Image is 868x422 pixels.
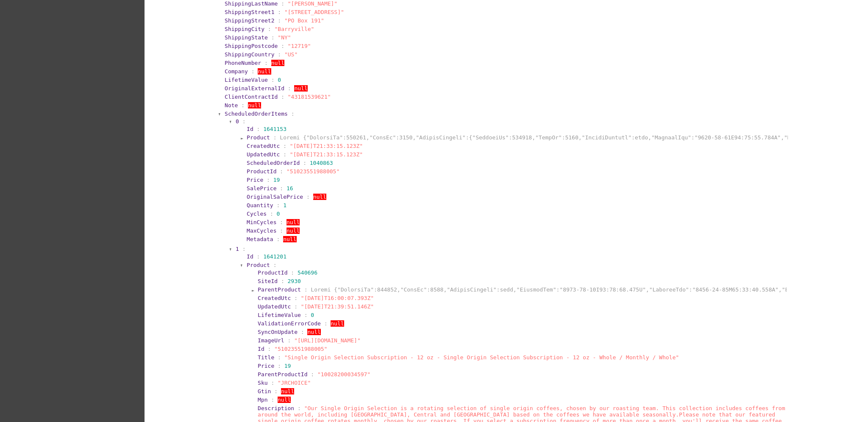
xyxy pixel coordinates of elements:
[247,168,276,175] span: ProductId
[281,43,284,49] span: :
[287,228,300,234] span: null
[280,168,283,175] span: :
[225,111,288,117] span: ScheduledOrderItems
[225,85,284,92] span: OriginalExternalId
[225,94,278,100] span: ClientContractId
[313,194,326,200] span: null
[267,177,270,183] span: :
[294,303,298,310] span: :
[264,60,268,66] span: :
[258,68,271,75] span: null
[281,278,284,284] span: :
[225,34,268,41] span: ShippingState
[273,134,277,141] span: :
[241,102,245,108] span: :
[258,405,294,411] span: Description
[284,51,298,58] span: "US"
[278,354,281,361] span: :
[258,295,291,301] span: CreatedUtc
[271,34,275,41] span: :
[280,185,283,192] span: :
[247,219,276,225] span: MinCycles
[278,51,281,58] span: :
[258,269,287,276] span: ProductId
[258,278,278,284] span: SiteId
[258,397,267,403] span: Mpn
[247,253,253,260] span: Id
[225,26,264,32] span: ShippingCity
[301,295,374,301] span: "[DATE]T16:00:07.393Z"
[287,185,293,192] span: 16
[248,102,261,108] span: null
[294,295,298,301] span: :
[301,329,304,335] span: :
[288,278,301,284] span: 2930
[281,94,284,100] span: :
[273,262,277,268] span: :
[225,68,248,75] span: Company
[258,388,271,394] span: Gtin
[258,363,274,369] span: Price
[301,303,374,310] span: "[DATE]T21:39:51.146Z"
[284,354,679,361] span: "Single Origin Selection Subscription - 12 oz - Single Origin Selection Subscription - 12 oz - Wh...
[258,312,301,318] span: LifetimeValue
[247,177,263,183] span: Price
[263,253,287,260] span: 1641201
[271,60,284,66] span: null
[288,337,291,344] span: :
[278,363,281,369] span: :
[291,269,294,276] span: :
[257,126,260,132] span: :
[258,337,284,344] span: ImageUrl
[278,9,281,15] span: :
[236,246,239,252] span: 1
[225,43,278,49] span: ShippingPostcode
[236,118,239,125] span: 0
[257,253,260,260] span: :
[283,236,296,242] span: null
[298,269,317,276] span: 540696
[283,202,287,208] span: 1
[247,228,276,234] span: MaxCycles
[277,211,280,217] span: 0
[283,143,287,149] span: :
[274,388,278,394] span: :
[306,194,310,200] span: :
[247,143,280,149] span: CreatedUtc
[304,312,308,318] span: :
[277,236,280,242] span: :
[324,320,328,327] span: :
[317,371,370,378] span: "10028200034597"
[278,34,291,41] span: "NY"
[288,0,337,7] span: "[PERSON_NAME]"
[247,236,273,242] span: Metadata
[268,26,271,32] span: :
[311,371,314,378] span: :
[278,77,281,83] span: 0
[280,228,283,234] span: :
[258,286,301,293] span: ParentProduct
[225,102,238,108] span: Note
[271,380,274,386] span: :
[258,303,291,310] span: UpdatedUtc
[307,329,320,335] span: null
[278,397,291,403] span: null
[251,68,255,75] span: :
[288,43,311,49] span: "12719"
[225,17,274,24] span: ShippingStreet2
[278,17,281,24] span: :
[247,134,270,141] span: Product
[247,185,276,192] span: SalePrice
[288,94,331,100] span: "43181539621"
[287,168,339,175] span: "51023551988005"
[284,363,291,369] span: 19
[294,337,361,344] span: "[URL][DOMAIN_NAME]"
[274,26,314,32] span: "Barryville"
[291,111,295,117] span: :
[287,219,300,225] span: null
[242,246,246,252] span: :
[268,346,271,352] span: :
[281,388,294,394] span: null
[331,320,344,327] span: null
[247,151,280,158] span: UpdatedUtc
